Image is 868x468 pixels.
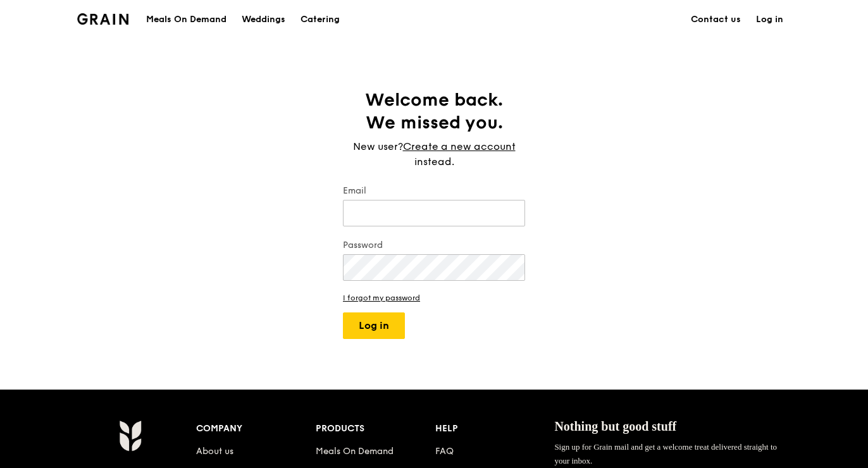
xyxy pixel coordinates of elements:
[554,419,676,433] span: Nothing but good stuff
[353,140,403,152] span: New user?
[343,89,525,134] h1: Welcome back. We missed you.
[554,442,777,465] span: Sign up for Grain mail and get a welcome treat delivered straight to your inbox.
[77,13,128,25] img: Grain
[196,420,316,438] div: Company
[683,1,748,39] a: Contact us
[343,239,525,252] label: Password
[146,1,226,39] div: Meals On Demand
[301,1,340,39] div: Catering
[316,420,435,438] div: Products
[293,1,347,39] a: Catering
[748,1,791,39] a: Log in
[242,1,285,39] div: Weddings
[343,312,405,339] button: Log in
[343,185,525,197] label: Email
[196,446,233,457] a: About us
[414,156,454,168] span: instead.
[343,293,525,302] a: I forgot my password
[119,420,141,452] img: Grain
[435,420,555,438] div: Help
[316,446,394,457] a: Meals On Demand
[403,139,516,154] a: Create a new account
[435,446,454,457] a: FAQ
[234,1,293,39] a: Weddings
